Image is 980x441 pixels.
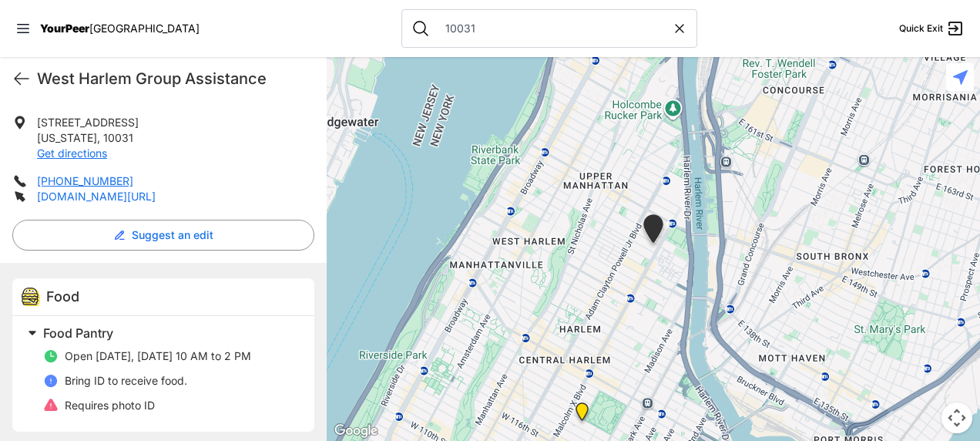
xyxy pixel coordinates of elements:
[65,398,155,413] p: Requires photo ID
[103,131,133,144] span: 10031
[12,220,314,251] button: Suggest an edit
[37,68,314,89] h1: West Harlem Group Assistance
[941,402,972,433] button: Map camera controls
[331,421,381,441] a: Open this area in Google Maps (opens a new window)
[97,131,100,144] span: ,
[46,288,79,305] span: Food
[65,349,251,362] span: Open [DATE], [DATE] 10 AM to 2 PM
[37,190,156,203] a: [DOMAIN_NAME][URL]
[37,146,107,160] a: Get directions
[65,373,187,389] p: Bring ID to receive food.
[40,24,200,33] a: YourPeer[GEOGRAPHIC_DATA]
[899,22,943,35] span: Quick Exit
[40,22,89,35] span: YourPeer
[436,21,672,36] input: Search
[37,116,139,129] span: [STREET_ADDRESS]
[89,22,200,35] span: [GEOGRAPHIC_DATA]
[37,174,133,187] a: [PHONE_NUMBER]
[37,131,97,144] span: [US_STATE]
[43,325,113,341] span: Food Pantry
[331,421,381,441] img: Google
[132,227,213,243] span: Suggest an edit
[899,19,965,38] a: Quick Exit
